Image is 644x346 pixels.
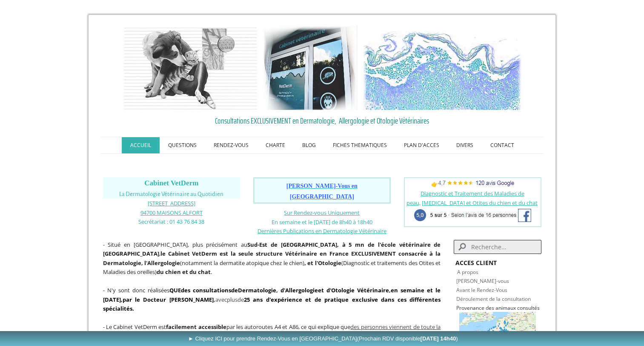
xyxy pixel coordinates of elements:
[454,240,541,254] input: Search
[448,137,482,153] a: DIVERS
[160,137,205,153] a: QUESTIONS
[304,259,341,267] b: , et l'Otologie
[123,296,214,303] span: par le Docteur [PERSON_NAME]
[157,268,211,276] strong: du chien et du chat
[422,199,538,207] a: [MEDICAL_DATA] et Otites du chien et du chat
[395,137,448,153] a: PLAN D'ACCES
[258,227,386,235] a: Dernières Publications en Dermatologie Vétérinaire
[257,137,294,153] a: CHARTE
[431,180,514,188] span: 👉
[103,241,441,276] span: - Situé en [GEOGRAPHIC_DATA], plus précisément au , (notamment la dermatite atopique chez le chie...
[482,137,523,153] a: CONTACT
[457,268,478,276] a: A propos
[140,208,203,216] a: 94700 MAISONS ALFORT
[121,296,123,303] span: ,
[166,323,197,331] span: facilement
[138,218,204,225] span: Secrétariat : 01 43 76 84 38
[188,335,458,342] span: ► Cliquez ICI pour prendre Rendez-Vous en [GEOGRAPHIC_DATA]
[144,179,198,187] span: Cabinet VetDerm
[148,199,195,207] a: [STREET_ADDRESS]
[406,190,525,207] a: Diagnostic et Traitement des Maladies de peau,
[193,286,378,294] strong: de , d' et d'
[285,286,318,294] a: Allergologie
[168,250,327,257] b: Cabinet VetDerm est la seule structure Vétérinaire en
[169,286,181,294] strong: QUE
[103,286,441,312] span: avec de
[238,286,276,294] a: Dermatologie
[193,286,231,294] a: consultations
[123,296,215,303] b: ,
[103,241,441,258] strong: Sud-Est de [GEOGRAPHIC_DATA], à 5 mn de l'école vétérinaire de [GEOGRAPHIC_DATA]
[456,295,531,303] a: Déroulement de la consultation
[456,304,459,311] span: P
[455,259,497,267] strong: ACCES CLIENT
[103,114,541,127] a: Consultations EXCLUSIVEMENT en Dermatologie, Allergologie et Otologie Vétérinaires
[284,209,360,216] a: Sur Rendez-vous Uniquement
[286,183,358,200] a: [PERSON_NAME]-Vous en [GEOGRAPHIC_DATA]
[456,277,509,285] a: [PERSON_NAME]-vous
[421,335,456,342] b: [DATE] 14h40
[119,191,223,197] span: La Dermatologie Vétérinaire au Quotidien
[272,218,372,226] span: En semaine et le [DATE] de 8h40 à 18h40
[103,296,441,313] strong: 25 ans d'expérience et de pratique exclusive dans ces différentes spécialités.
[324,137,395,153] a: FICHES THEMATIQUES
[486,304,540,311] span: des animaux consultés
[160,250,166,257] strong: le
[357,335,458,342] span: (Prochain RDV disponible )
[181,286,190,294] strong: des
[205,137,257,153] a: RENDEZ-VOUS
[198,323,226,331] strong: accessible
[389,286,391,294] strong: ,
[227,296,238,303] span: plus
[456,286,507,294] a: Avant le Rendez-Vous
[294,137,324,153] a: BLOG
[331,286,378,294] a: Otologie Vétérin
[103,286,441,303] span: en semaine et le [DATE]
[103,286,441,312] span: - N'y sont donc réalisées
[459,304,484,311] a: rovenance
[122,137,160,153] a: ACCUEIL
[148,199,195,207] span: [STREET_ADDRESS]
[378,286,389,294] a: aire
[103,250,441,267] b: France EXCLUSIVEMENT consacrée à la Dermatologie, l'Allergologie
